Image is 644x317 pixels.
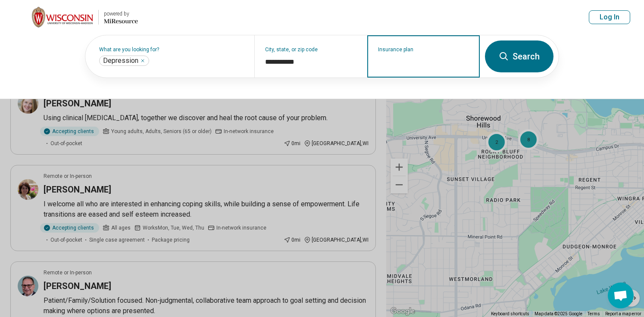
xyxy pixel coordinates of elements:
[608,283,634,308] div: Open chat
[589,10,630,24] button: Log In
[99,56,149,66] div: Depression
[485,40,553,72] button: Search
[32,7,93,28] img: University of Wisconsin-Madison
[14,7,138,28] a: University of Wisconsin-Madisonpowered by
[99,47,244,52] label: What are you looking for?
[140,58,145,63] button: Depression
[104,10,138,18] div: powered by
[103,56,138,65] span: Depression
